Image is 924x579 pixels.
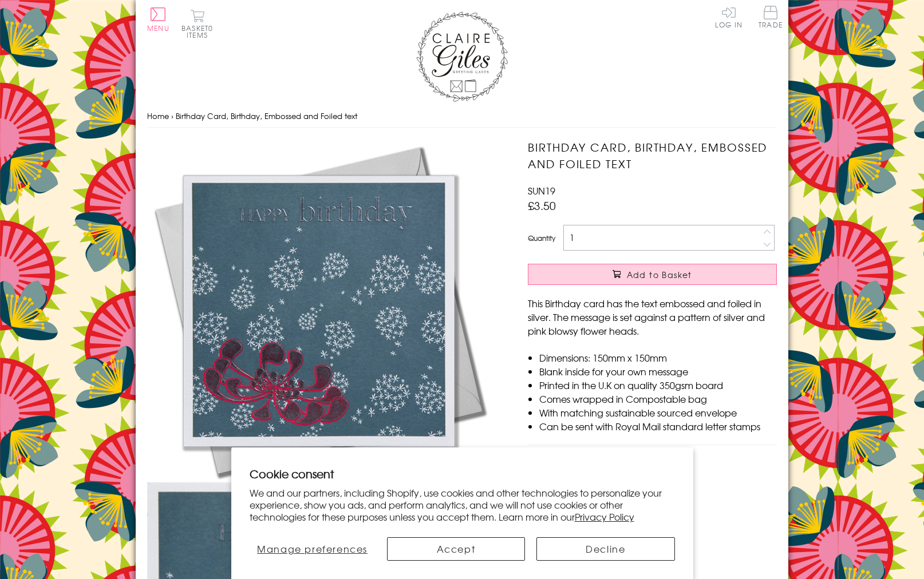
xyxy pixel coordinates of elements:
h1: Birthday Card, Birthday, Embossed and Foiled text [528,139,777,172]
span: › [171,110,173,121]
span: £3.50 [528,197,556,213]
h2: Cookie consent [250,466,675,482]
li: Printed in the U.K on quality 350gsm board [539,378,777,392]
a: Privacy Policy [575,510,634,524]
span: Birthday Card, Birthday, Embossed and Foiled text [176,110,357,121]
span: Manage preferences [257,542,368,556]
img: Claire Giles Greetings Cards [416,11,508,102]
nav: breadcrumbs [147,105,777,128]
li: With matching sustainable sourced envelope [539,406,777,419]
span: This Birthday card has the text embossed and foiled in silver. The message is set against a patte... [528,296,765,338]
button: Accept [387,537,525,561]
span: 0 items [187,23,213,40]
span: Menu [147,23,169,33]
a: Log In [715,6,743,28]
li: Comes wrapped in Compostable bag [539,392,777,406]
button: Decline [536,537,674,561]
a: Trade [759,6,783,30]
span: Trade [759,6,783,28]
label: Quantity [528,233,555,243]
li: Blank inside for your own message [539,364,777,378]
li: Can be sent with Royal Mail standard letter stamps [539,419,777,433]
img: Birthday Card, Birthday, Embossed and Foiled text [147,139,491,482]
span: Add to Basket [627,269,692,280]
p: We and our partners, including Shopify, use cookies and other technologies to personalize your ex... [250,487,675,522]
a: Home [147,110,169,121]
li: Dimensions: 150mm x 150mm [539,351,777,364]
span: SUN19 [528,184,555,197]
button: Basket0 items [181,9,213,38]
button: Manage preferences [250,537,376,561]
button: Add to Basket [528,264,777,285]
button: Menu [147,7,169,31]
